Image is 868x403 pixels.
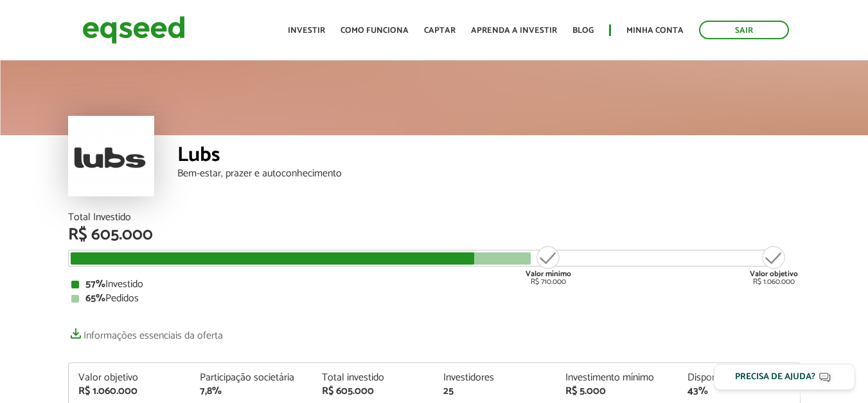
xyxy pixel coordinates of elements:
div: R$ 605.000 [68,227,801,243]
div: Valor objetivo [78,373,181,383]
div: Investidores [443,373,546,383]
div: R$ 710.000 [524,245,572,286]
strong: Valor objetivo [750,268,798,280]
strong: 65% [85,290,105,307]
a: Informações essenciais da oferta [68,323,223,341]
div: R$ 5.000 [565,386,668,397]
div: Lubs [177,145,801,169]
strong: Valor mínimo [526,268,571,280]
a: Sair [699,21,789,39]
div: 25 [443,386,546,397]
a: Minha conta [626,26,684,35]
div: Participação societária [200,373,303,383]
div: 43% [687,386,790,397]
strong: 57% [85,276,105,293]
div: Disponível [687,373,790,383]
div: Pedidos [71,294,797,304]
div: Total Investido [68,212,801,223]
a: Aprenda a investir [471,26,557,35]
div: R$ 605.000 [322,386,425,397]
div: R$ 1.060.000 [78,386,181,397]
div: Total investido [322,373,425,383]
a: Investir [288,26,325,35]
a: Blog [572,26,594,35]
a: Como funciona [341,26,409,35]
div: 7,8% [200,386,303,397]
a: Captar [424,26,456,35]
div: Investido [71,279,797,290]
div: R$ 1.060.000 [750,245,798,286]
img: EqSeed [82,13,185,47]
div: Investimento mínimo [565,373,668,383]
div: Bem-estar, prazer e autoconhecimento [177,169,801,179]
